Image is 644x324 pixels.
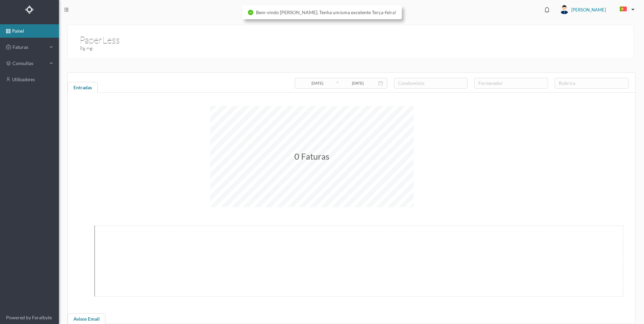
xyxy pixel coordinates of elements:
[378,81,383,86] i: icon: calendar
[68,82,98,95] div: Entradas
[294,151,329,161] span: 0 Faturas
[64,7,69,12] i: icon: menu-fold
[614,4,637,15] button: PT
[339,79,376,87] input: Data final
[560,5,569,14] img: user_titan3.af2715ee.jpg
[543,5,551,14] i: icon: bell
[11,44,48,51] span: Faturas
[25,5,34,14] img: Logo
[299,79,336,87] input: Data inicial
[256,9,396,15] span: Bem-vindo [PERSON_NAME]. Tenha um/uma excelente Terça-feira!
[478,80,541,87] div: fornecedor
[248,10,253,15] i: icon: check-circle
[559,80,621,87] div: rubrica
[79,44,354,53] h3: Painel
[398,80,461,87] div: condomínio
[79,33,120,35] h1: PaperLess
[12,60,46,67] span: consultas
